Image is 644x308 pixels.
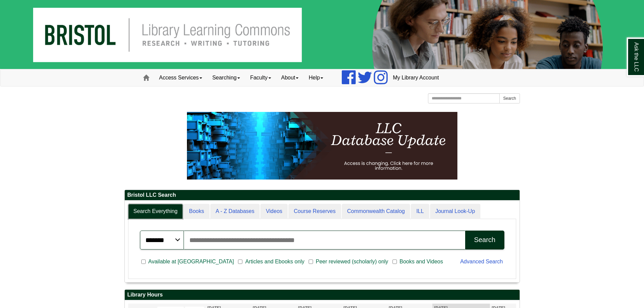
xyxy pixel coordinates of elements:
span: Available at [GEOGRAPHIC_DATA] [146,258,237,266]
input: Available at [GEOGRAPHIC_DATA] [141,259,146,265]
input: Articles and Ebooks only [238,259,242,265]
a: ILL [411,204,429,219]
input: Peer reviewed (scholarly) only [309,259,313,265]
h2: Bristol LLC Search [125,190,520,200]
a: Commonwealth Catalog [342,204,410,219]
a: Books [184,204,209,219]
span: Books and Videos [397,258,446,266]
a: Advanced Search [460,259,503,264]
a: My Library Account [388,69,444,86]
a: A - Z Databases [210,204,260,219]
button: Search [499,93,520,103]
a: About [276,69,304,86]
button: Search [465,231,504,250]
a: Search Everything [128,204,183,219]
a: Access Services [154,69,207,86]
a: Videos [260,204,288,219]
span: Peer reviewed (scholarly) only [313,258,391,266]
input: Books and Videos [392,259,397,265]
img: HTML tutorial [187,112,457,180]
div: Search [474,236,495,244]
span: Articles and Ebooks only [242,258,307,266]
a: Searching [207,69,245,86]
a: Course Reserves [288,204,341,219]
a: Help [304,69,328,86]
a: Journal Look-Up [430,204,480,219]
a: Faculty [245,69,276,86]
h2: Library Hours [125,290,520,300]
